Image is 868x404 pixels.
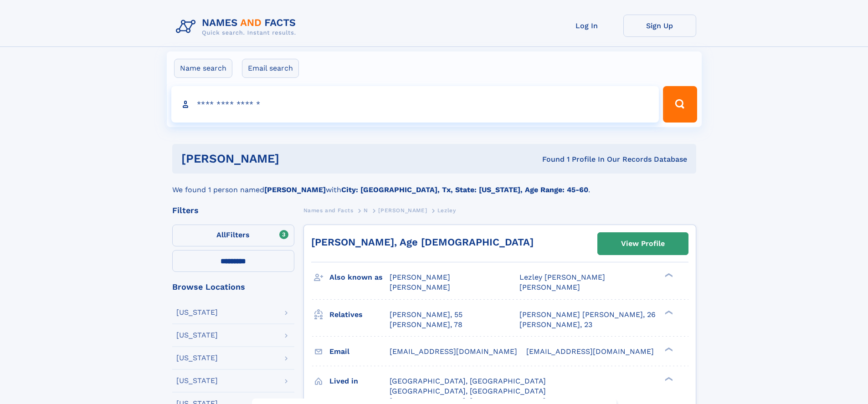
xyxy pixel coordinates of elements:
[378,207,427,214] span: [PERSON_NAME]
[303,205,354,216] a: Names and Facts
[172,225,294,246] label: Filters
[172,15,303,39] img: Logo Names and Facts
[437,207,456,214] span: Lezley
[411,154,687,164] div: Found 1 Profile In Our Records Database
[519,320,592,330] a: [PERSON_NAME], 23
[174,59,232,78] label: Name search
[364,207,368,214] span: N
[216,230,226,239] span: All
[519,310,656,320] a: [PERSON_NAME] [PERSON_NAME], 26
[176,309,218,316] div: [US_STATE]
[181,153,411,164] h1: [PERSON_NAME]
[172,206,294,215] div: Filters
[390,273,450,281] span: [PERSON_NAME]
[329,373,390,389] h3: Lived in
[598,233,688,255] a: View Profile
[329,270,390,285] h3: Also known as
[176,354,218,362] div: [US_STATE]
[172,283,294,291] div: Browse Locations
[390,283,450,291] span: [PERSON_NAME]
[519,283,580,291] span: [PERSON_NAME]
[171,86,659,123] input: search input
[519,273,605,281] span: Lezley [PERSON_NAME]
[378,205,427,216] a: [PERSON_NAME]
[526,347,654,356] span: [EMAIL_ADDRESS][DOMAIN_NAME]
[663,376,673,382] div: ❯
[311,236,534,248] a: [PERSON_NAME], Age [DEMOGRAPHIC_DATA]
[341,185,588,194] b: City: [GEOGRAPHIC_DATA], Tx, State: [US_STATE], Age Range: 45-60
[550,15,623,37] a: Log In
[176,332,218,339] div: [US_STATE]
[364,205,368,216] a: N
[663,272,673,278] div: ❯
[663,309,673,315] div: ❯
[390,377,546,385] span: [GEOGRAPHIC_DATA], [GEOGRAPHIC_DATA]
[329,344,390,359] h3: Email
[176,377,218,384] div: [US_STATE]
[390,310,462,320] a: [PERSON_NAME], 55
[390,320,462,330] a: [PERSON_NAME], 78
[264,185,326,194] b: [PERSON_NAME]
[329,307,390,322] h3: Relatives
[621,233,665,254] div: View Profile
[242,59,299,78] label: Email search
[172,174,696,195] div: We found 1 person named with .
[390,347,517,356] span: [EMAIL_ADDRESS][DOMAIN_NAME]
[623,15,696,37] a: Sign Up
[390,387,546,395] span: [GEOGRAPHIC_DATA], [GEOGRAPHIC_DATA]
[663,346,673,352] div: ❯
[663,86,697,123] button: Search Button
